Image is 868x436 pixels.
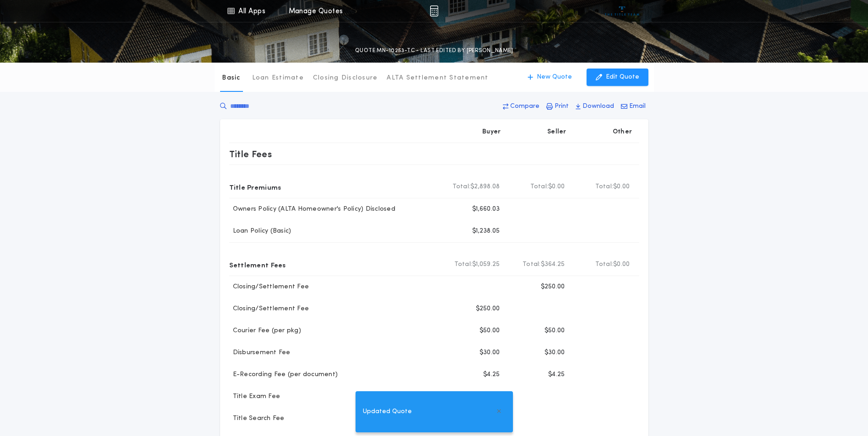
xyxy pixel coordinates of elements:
span: $0.00 [613,182,630,191]
p: Compare [510,102,539,111]
span: Updated Quote [363,407,412,417]
p: Buyer [482,128,501,137]
p: $50.00 [480,326,500,335]
b: Total: [595,182,614,191]
b: Total: [453,182,471,191]
button: New Quote [518,69,581,86]
p: E-Recording Fee (per document) [229,370,338,379]
p: ALTA Settlement Statement [387,74,488,83]
p: QUOTE MN-10253-TC - LAST EDITED BY [PERSON_NAME] [355,46,513,55]
span: $0.00 [613,260,630,269]
span: $2,898.08 [470,182,500,191]
p: Edit Quote [606,73,639,82]
p: $4.25 [483,370,500,379]
p: Print [555,102,569,111]
b: Total: [595,260,614,269]
p: Other [612,128,631,137]
span: $1,059.25 [472,260,500,269]
img: img [430,5,438,16]
button: Compare [500,98,542,115]
p: Owners Policy (ALTA Homeowner's Policy) Disclosed [229,205,395,214]
p: Closing Disclosure [313,74,378,83]
p: Courier Fee (per pkg) [229,326,301,335]
p: Basic [222,74,240,83]
p: $30.00 [480,348,500,357]
p: Email [629,102,646,111]
p: Closing/Settlement Fee [229,282,309,292]
p: Title Premiums [229,180,281,194]
p: Loan Estimate [252,74,304,83]
p: New Quote [537,73,572,82]
p: Settlement Fees [229,257,286,272]
b: Total: [530,182,549,191]
p: Download [582,102,614,111]
button: Print [544,98,571,115]
b: Total: [454,260,473,269]
p: $30.00 [545,348,565,357]
button: Edit Quote [587,69,648,86]
p: Title Fees [229,147,272,161]
button: Email [618,98,648,115]
p: $1,238.05 [472,227,500,236]
span: $0.00 [548,182,565,191]
p: $4.25 [548,370,565,379]
p: $50.00 [545,326,565,335]
img: vs-icon [605,6,639,16]
p: Seller [547,128,566,137]
p: Closing/Settlement Fee [229,304,309,314]
p: Disbursement Fee [229,348,291,357]
b: Total: [523,260,541,269]
p: $1,660.03 [472,205,500,214]
p: Loan Policy (Basic) [229,227,291,236]
p: $250.00 [541,282,565,292]
button: Download [573,98,617,115]
p: $250.00 [476,304,500,314]
span: $364.25 [541,260,565,269]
